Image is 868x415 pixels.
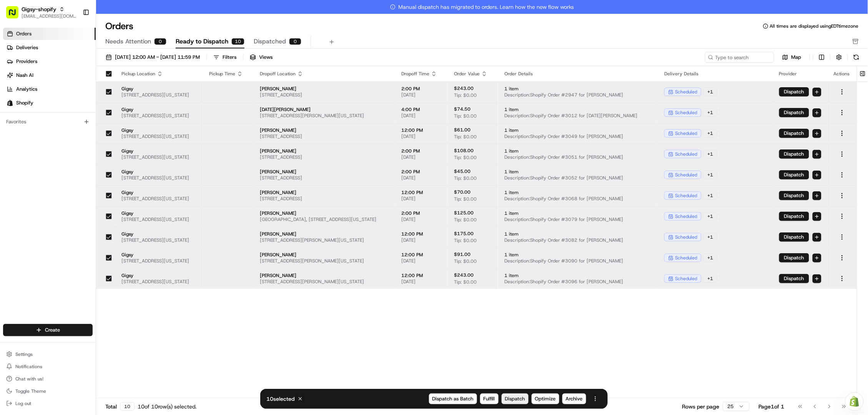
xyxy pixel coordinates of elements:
span: 2:00 PM [401,169,442,175]
span: [DATE] [68,119,84,125]
span: Nash AI [16,72,33,79]
span: 1 item [504,127,652,133]
span: Description: Shopify Order #3090 for [PERSON_NAME] [504,258,652,264]
span: Optimize [535,395,556,402]
span: scheduled [675,193,697,199]
span: Description: Shopify Order #2947 for [PERSON_NAME] [504,92,652,98]
span: [DATE] [401,196,442,202]
button: [DATE] 12:00 AM - [DATE] 11:59 PM [102,52,203,63]
span: Tip: $0.00 [454,113,477,119]
span: Log out [15,400,31,407]
div: + 1 [703,274,717,283]
span: [PERSON_NAME] [260,169,389,175]
span: Deliveries [16,44,38,51]
span: [DATE] 12:00 AM - [DATE] 11:59 PM [115,54,200,61]
button: Dispatch [779,253,809,262]
span: 2:00 PM [401,148,442,154]
button: See all [119,98,140,107]
button: Notifications [3,361,93,372]
span: Gigsy [121,148,197,154]
span: scheduled [675,110,697,116]
span: 2:00 PM [401,210,442,216]
span: Toggle Theme [15,388,46,394]
div: + 1 [703,212,717,221]
div: + 1 [703,233,717,241]
span: 1 item [504,148,652,154]
span: scheduled [675,213,697,219]
span: 1 item [504,86,652,92]
div: + 1 [703,254,717,262]
a: 💻API Documentation [62,148,126,161]
span: 1 item [504,189,652,196]
span: Fulfill [484,395,495,402]
div: 💻 [65,151,71,158]
span: 2:00 PM [401,86,442,92]
span: Tip: $0.00 [454,279,477,285]
img: Sarah Lucier [8,111,20,124]
span: Providers [16,58,37,65]
span: [DATE] [401,258,442,264]
span: Tip: $0.00 [454,92,477,98]
a: Providers [3,55,96,68]
a: 📗Knowledge Base [5,148,62,161]
div: + 1 [703,108,717,117]
button: Create [3,324,93,336]
span: 12:00 PM [401,272,442,279]
span: Map [792,54,801,61]
span: Chat with us! [15,376,43,382]
span: 1 item [504,106,652,113]
span: $125.00 [454,210,474,216]
span: Gigsy [121,252,197,258]
button: Dispatch [779,212,809,221]
div: 0 [289,38,301,45]
span: Description: Shopify Order #3082 for [PERSON_NAME] [504,237,652,243]
span: 12:00 PM [401,189,442,196]
span: [PERSON_NAME] [260,210,389,216]
div: 10 [231,38,244,45]
a: Shopify [3,97,96,109]
a: Deliveries [3,41,96,54]
span: Description: Shopify Order #3012 for [DATE][PERSON_NAME] [504,113,652,119]
span: [STREET_ADDRESS] [260,133,389,139]
span: $175.00 [454,231,474,237]
span: [STREET_ADDRESS] [260,92,389,98]
span: [STREET_ADDRESS][US_STATE] [121,133,197,139]
span: 12:00 PM [401,252,442,258]
span: [DATE] [401,113,442,119]
span: Views [259,54,273,61]
span: [STREET_ADDRESS][US_STATE] [121,113,197,119]
a: Orders [3,28,96,40]
span: [STREET_ADDRESS] [260,175,389,181]
span: [DATE] [401,216,442,222]
span: [DATE] [401,279,442,285]
a: Analytics [3,83,96,95]
button: Gigsy-shopify [22,5,56,13]
img: Shopify logo [7,100,13,106]
div: Dropoff Time [401,71,442,77]
img: 9188753566659_6852d8bf1fb38e338040_72.png [16,73,30,87]
span: $61.00 [454,127,471,133]
span: [STREET_ADDRESS][PERSON_NAME][US_STATE] [260,258,389,264]
div: We're available if you need us! [35,81,106,87]
span: Gigsy [121,169,197,175]
p: Rows per page [682,403,720,410]
span: [STREET_ADDRESS][US_STATE] [121,154,197,160]
span: [DATE][PERSON_NAME] [260,106,389,113]
button: Dispatch [779,170,809,179]
p: 10 selected [266,395,294,403]
button: Log out [3,398,93,409]
div: 10 of 10 row(s) selected. [138,403,196,410]
div: Order Details [504,71,652,77]
span: scheduled [675,276,697,282]
button: Dispatch [779,129,809,138]
input: Clear [20,49,127,57]
span: 1 item [504,210,652,216]
div: 10 [120,402,135,411]
div: Filters [223,54,236,61]
button: Toggle Theme [3,386,93,397]
div: + 1 [703,129,717,138]
span: Notifications [15,364,42,370]
span: Dispatch as Batch [432,395,474,402]
span: Manual dispatch has migrated to orders. Learn how the new flow works [390,3,574,11]
span: Description: Shopify Order #3052 for [PERSON_NAME] [504,175,652,181]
